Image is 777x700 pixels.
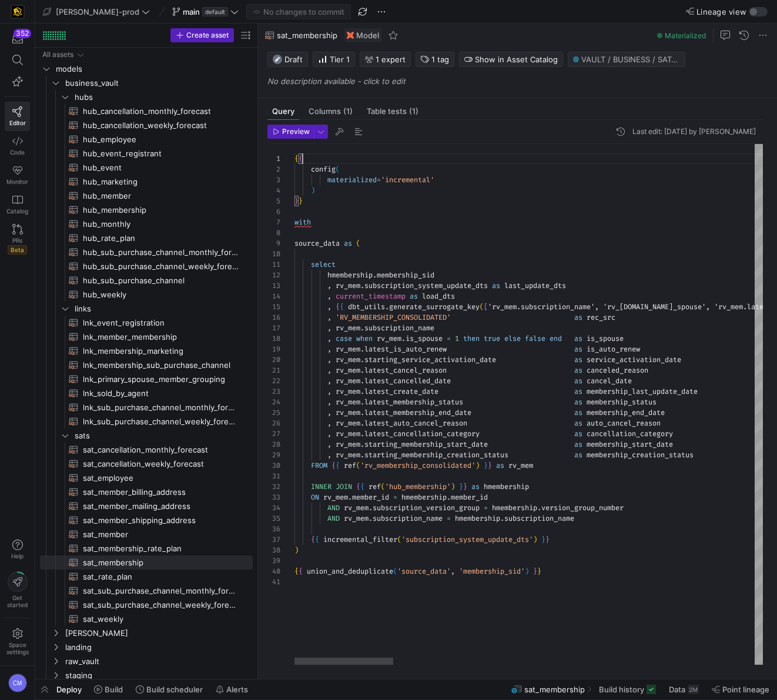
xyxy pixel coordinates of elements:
[267,376,280,386] div: 22
[599,685,644,694] span: Build history
[5,623,30,661] a: Spacesettings
[83,344,239,358] span: lnk_membership_marketing​​​​​​​​​​
[40,570,253,584] a: sat_rate_plan​​​​​​​​​​
[294,217,311,227] span: with
[574,376,582,386] span: as
[40,259,253,273] div: Press SPACE to select this row.
[336,165,340,174] span: (
[40,555,253,570] div: Press SPACE to select this row.
[40,273,253,287] div: Press SPACE to select this row.
[696,7,746,16] span: Lineage view
[5,671,30,695] button: CM
[40,400,253,414] a: lnk_sub_purchase_channel_monthly_forecast​​​​​​​​​​
[360,344,364,354] span: .
[267,323,280,333] div: 17
[83,105,239,118] span: hub_cancellation_monthly_forecast​​​​​​​​​​
[8,674,27,692] div: CM
[294,154,299,163] span: {
[83,471,239,485] span: sat_employee​​​​​​​​​​
[336,355,360,364] span: rv_mem
[40,118,253,132] div: Press SPACE to select this row.
[377,270,434,280] span: membership_sid
[364,387,438,396] span: latest_create_date
[309,108,353,115] span: Columns
[364,355,496,364] span: starting_service_activation_date
[40,132,253,146] a: hub_employee​​​​​​​​​​
[669,685,685,694] span: Data
[272,108,294,115] span: Query
[40,527,253,541] a: sat_member​​​​​​​​​​
[75,302,251,316] span: links
[83,556,239,570] span: sat_membership​​​​​​​​​​
[65,627,251,640] span: [PERSON_NAME]
[83,133,239,146] span: hub_employee​​​​​​​​​​
[581,55,680,64] span: VAULT / BUSINESS / SAT_MEMBERSHIP
[327,344,331,354] span: ,
[40,372,253,386] a: lnk_primary_spouse_member_grouping​​​​​​​​​​
[327,397,331,407] span: ,
[40,48,253,62] div: Press SPACE to select this row.
[83,415,239,428] span: lnk_sub_purchase_channel_weekly_forecast​​​​​​​​​​
[277,31,337,40] span: sat_membership
[574,355,582,364] span: as
[267,259,280,270] div: 11
[40,555,253,570] a: sat_membership​​​​​​​​​​
[56,7,139,16] span: [PERSON_NAME]-prod
[364,376,451,386] span: latest_cancelled_date
[360,387,364,396] span: .
[83,147,239,160] span: hub_event_registrant​​​​​​​​​​
[488,302,722,312] span: 'rv_mem.subscription_name', 'rv_[DOMAIN_NAME]_spouse', 'r
[401,334,406,343] span: .
[83,401,239,414] span: lnk_sub_purchase_channel_monthly_forecast​​​​​​​​​​
[267,153,280,164] div: 1
[83,542,239,555] span: sat_membership_rate_plan​​​​​​​​​​
[5,28,30,49] button: 352
[594,679,661,699] button: Build history
[267,312,280,323] div: 16
[356,239,360,248] span: (
[273,55,282,64] img: Draft
[360,323,364,333] span: .
[344,239,352,248] span: as
[83,274,239,287] span: hub_sub_purchase_channel​​​​​​​​​​
[364,366,447,375] span: latest_cancel_reason
[75,429,251,443] span: sats
[587,313,615,322] span: rec_src
[336,344,360,354] span: rv_mem
[83,387,239,400] span: lnk_sold_by_agent​​​​​​​​​​
[574,334,582,343] span: as
[83,189,239,203] span: hub_member​​​​​​​​​​
[9,119,26,126] span: Editor
[267,270,280,280] div: 12
[632,128,756,136] div: Last edit: [DATE] by [PERSON_NAME]
[336,366,360,375] span: rv_mem
[327,302,331,312] span: ,
[360,52,411,67] button: 1 expert
[40,358,253,372] div: Press SPACE to select this row.
[327,313,331,322] span: ,
[409,108,418,115] span: (1)
[6,641,29,655] span: Space settings
[327,292,331,301] span: ,
[267,206,280,217] div: 6
[40,330,253,344] div: Press SPACE to select this row.
[40,203,253,217] div: Press SPACE to select this row.
[14,29,31,38] div: 352
[40,76,253,90] div: Press SPACE to select this row.
[267,386,280,397] div: 23
[40,62,253,76] div: Press SPACE to select this row.
[336,397,360,407] span: rv_mem
[75,91,251,104] span: hubs
[336,387,360,396] span: rv_mem
[267,291,280,302] div: 14
[40,485,253,499] a: sat_member_billing_address​​​​​​​​​​
[83,330,239,344] span: lnk_member_membership​​​​​​​​​​
[688,685,699,694] div: 2M
[377,175,381,185] span: =
[5,102,30,131] a: Editor
[267,280,280,291] div: 13
[226,685,248,694] span: Alerts
[574,366,582,375] span: as
[40,175,253,189] div: Press SPACE to select this row.
[83,161,239,175] span: hub_event​​​​​​​​​​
